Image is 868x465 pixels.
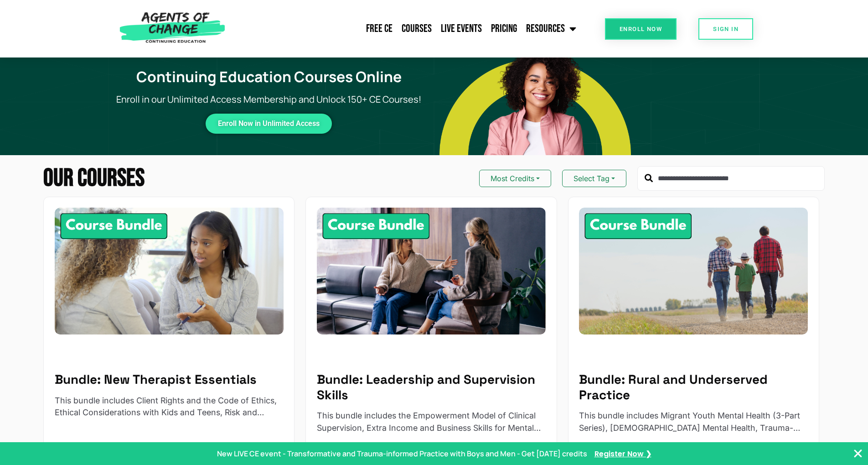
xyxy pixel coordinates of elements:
[317,410,546,434] p: This bundle includes the Empowerment Model of Clinical Supervision, Extra Income and Business Ski...
[713,26,739,32] span: SIGN IN
[55,372,284,387] h5: Bundle: New Therapist Essentials
[594,448,651,460] a: Register Now ❯
[486,17,522,40] a: Pricing
[579,410,808,434] p: This bundle includes Migrant Youth Mental Health (3-Part Series), Native American Mental Health, ...
[579,372,808,402] h5: Bundle: Rural and Underserved Practice
[206,114,332,134] a: Enroll Now in Unlimited Access
[522,17,581,40] a: Resources
[479,170,551,187] button: Most Credits
[852,448,863,459] button: Close Banner
[104,93,434,106] p: Enroll in our Unlimited Access Membership and Unlock 150+ CE Courses!
[43,166,145,191] h2: Our Courses
[620,26,662,32] span: Enroll Now
[362,17,397,40] a: Free CE
[317,208,546,334] img: Leadership and Supervision Skills - 8 Credit CE Bundle
[698,18,753,40] a: SIGN IN
[317,372,546,402] h5: Bundle: Leadership and Supervision Skills
[562,170,626,187] button: Select Tag
[436,17,486,40] a: Live Events
[605,18,677,40] a: Enroll Now
[218,121,320,126] span: Enroll Now in Unlimited Access
[109,68,429,85] h1: Continuing Education Courses Online
[397,17,436,40] a: Courses
[579,208,808,334] img: Rural and Underserved Practice - 8 Credit CE Bundle
[55,395,284,419] p: This bundle includes Client Rights and the Code of Ethics, Ethical Considerations with Kids and T...
[230,17,581,40] nav: Menu
[55,208,284,334] img: New Therapist Essentials - 10 Credit CE Bundle
[217,448,587,459] p: New LIVE CE event - Transformative and Trauma-informed Practice with Boys and Men - Get [DATE] cr...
